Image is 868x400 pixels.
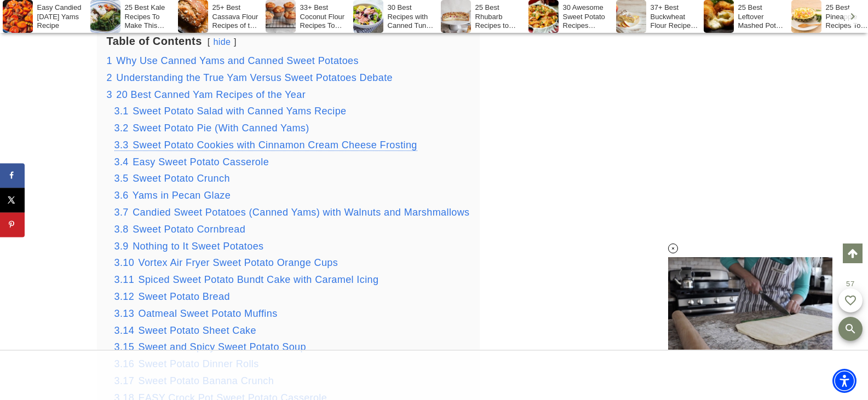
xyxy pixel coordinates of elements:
[139,257,338,268] span: Vortex Air Fryer Sweet Potato Orange Cups
[139,274,379,285] span: Spiced Sweet Potato Bundt Cake with Caramel Icing
[114,291,135,302] span: 3.12
[107,55,359,66] a: 1 Why Use Canned Yams and Canned Sweet Potatoes
[114,106,129,117] span: 3.1
[133,106,346,117] span: Sweet Potato Salad with Canned Yams Recipe
[114,224,246,235] a: 3.8 Sweet Potato Cornbread
[133,140,417,150] span: Sweet Potato Cookies with Cinnamon Cream Cheese Frosting
[114,190,129,201] span: 3.6
[133,241,263,252] span: Nothing to It Sweet Potatoes
[114,241,129,252] span: 3.9
[114,140,417,151] a: 3.3 Sweet Potato Cookies with Cinnamon Cream Cheese Frosting
[114,123,309,134] a: 3.2 Sweet Potato Pie (With Canned Yams)
[107,55,112,66] span: 1
[107,35,202,47] b: Table of Contents
[116,89,306,100] span: 20 Best Canned Yam Recipes of the Year
[114,341,135,352] span: 3.15
[107,72,393,83] a: 2 Understanding the True Yam Versus Sweet Potatoes Debate
[114,156,269,167] a: 3.4 Easy Sweet Potato Casserole
[629,55,717,383] iframe: Advertisement
[114,291,230,302] a: 3.12 Sweet Potato Bread
[114,257,338,268] a: 3.10 Vortex Air Fryer Sweet Potato Orange Cups
[114,274,379,285] a: 3.11 Spiced Sweet Potato Bundt Cake with Caramel Icing
[114,241,264,252] a: 3.9 Nothing to It Sweet Potatoes
[843,244,863,263] a: Scroll to top
[133,173,230,184] span: Sweet Potato Crunch
[133,123,309,134] span: Sweet Potato Pie (With Canned Yams)
[114,190,231,201] a: 3.6 Yams in Pecan Glaze
[114,341,306,352] a: 3.15 Sweet and Spicy Sweet Potato Soup
[116,55,359,66] span: Why Use Canned Yams and Canned Sweet Potatoes
[139,308,278,319] span: Oatmeal Sweet Potato Muffins
[133,207,469,218] span: Candied Sweet Potatoes (Canned Yams) with Walnuts and Marshmallows
[114,308,278,319] a: 3.13 Oatmeal Sweet Potato Muffins
[133,224,245,235] span: Sweet Potato Cornbread
[114,173,129,184] span: 3.5
[107,89,306,100] a: 3 20 Best Canned Yam Recipes of the Year
[114,156,129,167] span: 3.4
[116,72,393,83] span: Understanding the True Yam Versus Sweet Potatoes Debate
[114,173,230,184] a: 3.5 Sweet Potato Crunch
[832,369,856,393] div: Accessibility Menu
[114,123,129,134] span: 3.2
[114,308,135,319] span: 3.13
[133,156,269,167] span: Easy Sweet Potato Casserole
[133,190,231,201] span: Yams in Pecan Glaze
[347,362,522,389] iframe: Advertisement
[114,207,129,218] span: 3.7
[107,72,112,83] span: 2
[139,291,230,302] span: Sweet Potato Bread
[139,325,256,336] span: Sweet Potato Sheet Cake
[107,89,112,100] span: 3
[114,257,135,268] span: 3.10
[114,106,347,117] a: 3.1 Sweet Potato Salad with Canned Yams Recipe
[114,207,470,218] a: 3.7 Candied Sweet Potatoes (Canned Yams) with Walnuts and Marshmallows
[139,341,306,352] span: Sweet and Spicy Sweet Potato Soup
[114,224,129,235] span: 3.8
[213,37,231,47] a: hide
[114,274,135,285] span: 3.11
[114,325,256,336] a: 3.14 Sweet Potato Sheet Cake
[114,140,129,150] span: 3.3
[114,325,135,336] span: 3.14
